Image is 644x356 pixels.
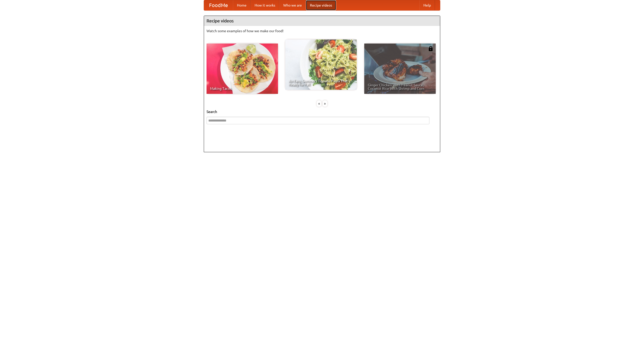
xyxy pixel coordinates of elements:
img: 483408.png [428,46,433,51]
p: Watch some examples of how we make our food! [207,28,437,33]
h5: Search [207,109,437,114]
span: An Easy, Summery Tomato Pasta That's Ready for Fall [289,79,353,86]
a: How it works [251,0,279,10]
a: Home [233,0,251,10]
a: Making Tacos [207,44,278,94]
a: Help [419,0,435,10]
a: FoodMe [204,0,233,10]
a: An Easy, Summery Tomato Pasta That's Ready for Fall [285,39,357,90]
div: » [323,100,327,107]
h4: Recipe videos [204,16,440,26]
a: Who we are [279,0,306,10]
div: « [317,100,321,107]
span: Making Tacos [210,87,274,90]
a: Recipe videos [306,0,336,10]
